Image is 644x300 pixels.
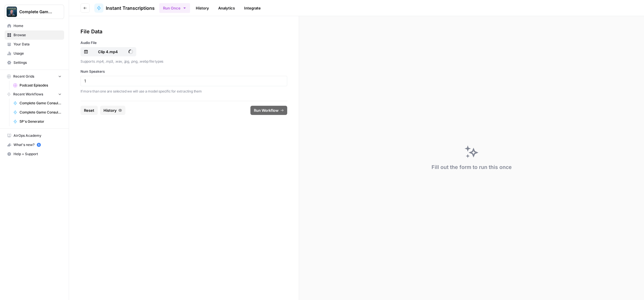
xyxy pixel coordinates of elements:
button: Run Workflow [250,106,287,115]
span: Complete Game Consulting - Instant Transcriptions [20,101,62,106]
button: Recent Grids [5,72,64,81]
a: Instant Transcriptions [94,3,155,13]
div: File Data [80,28,287,36]
a: Complete Game Consulting - Research Anyone [11,108,64,117]
a: Settings [5,58,64,67]
a: AirOps Academy [5,131,64,140]
input: 1 [84,78,283,84]
a: Your Data [5,40,64,49]
span: Recent Workflows [13,92,43,97]
a: 5 [37,143,41,147]
span: Usage [14,51,62,56]
button: Help + Support [5,149,64,159]
a: Analytics [215,3,238,13]
button: History [100,106,125,115]
div: What's new? [5,141,64,149]
span: 5P's Generator [20,119,62,124]
span: Browse [14,32,62,38]
span: Settings [14,60,62,65]
span: Complete Game Consulting [19,9,54,15]
span: Run Workflow [254,107,279,113]
a: Complete Game Consulting - Instant Transcriptions [11,99,64,108]
span: History [103,107,117,113]
button: Clip 4.mp4 [80,47,136,56]
p: If more than one are selected we will use a model specific for extracting them [80,89,287,94]
label: Num Speakers [80,69,287,74]
button: What's new? 5 [5,140,64,149]
span: Recent Grids [13,74,34,79]
button: Reset [80,106,98,115]
button: Workspace: Complete Game Consulting [5,5,64,19]
button: Recent Workflows [5,90,64,99]
a: Usage [5,49,64,58]
span: Home [14,23,62,28]
img: Complete Game Consulting Logo [7,7,17,17]
span: Podcast Episodes [20,83,62,88]
a: 5P's Generator [11,117,64,126]
span: Instant Transcriptions [106,5,155,11]
div: Fill out the form to run this once [432,163,512,171]
span: AirOps Academy [14,133,62,138]
span: Reset [84,107,94,113]
text: 5 [38,143,39,146]
p: Supports .mp4, .mp3, .wav, .jpg, .png, .webp file types [80,59,287,64]
a: Browse [5,30,64,40]
span: Complete Game Consulting - Research Anyone [20,110,62,115]
p: Clip 4.mp4 [89,49,126,55]
a: Integrate [241,3,264,13]
span: Your Data [14,42,62,47]
label: Audio File [80,40,287,45]
a: History [192,3,212,13]
a: Podcast Episodes [11,81,64,90]
a: Home [5,21,64,30]
span: Help + Support [14,151,62,157]
button: Run Once [159,3,190,13]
